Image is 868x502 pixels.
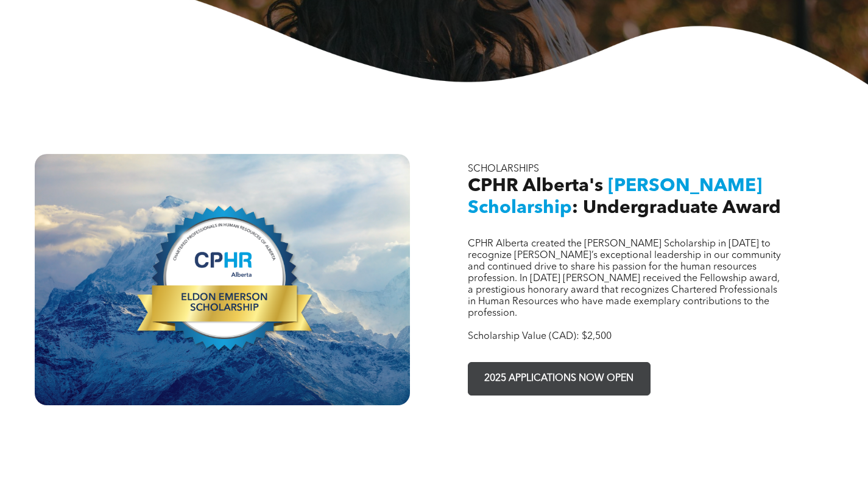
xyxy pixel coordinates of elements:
span: SCHOLARSHIPS [468,164,539,174]
span: CPHR Alberta's [468,177,603,195]
span: [PERSON_NAME] Scholarship [468,177,762,217]
span: : Undergraduate Award [572,199,781,217]
span: 2025 APPLICATIONS NOW OPEN [480,367,638,391]
span: Scholarship Value (CAD): $2,500 [468,332,612,341]
span: CPHR Alberta created the [PERSON_NAME] Scholarship in [DATE] to recognize [PERSON_NAME]’s excepti... [468,239,781,318]
a: 2025 APPLICATIONS NOW OPEN [468,362,651,396]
